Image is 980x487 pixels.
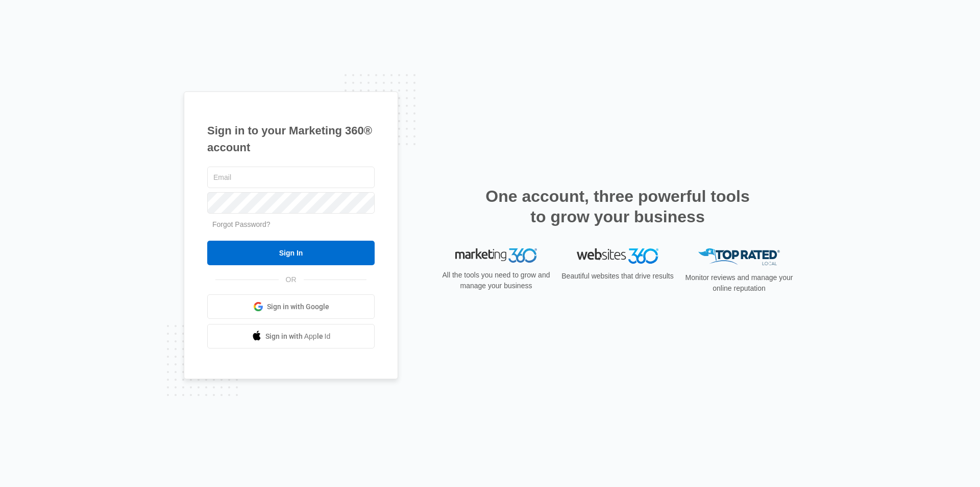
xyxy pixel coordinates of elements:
[577,248,658,263] img: Websites 360
[265,331,331,342] span: Sign in with Apple Id
[207,122,375,156] h1: Sign in to your Marketing 360® account
[207,167,375,188] input: Email
[439,270,553,291] p: All the tools you need to grow and manage your business
[455,248,537,263] img: Marketing 360
[267,302,329,312] span: Sign in with Google
[682,272,796,294] p: Monitor reviews and manage your online reputation
[698,248,780,265] img: Top Rated Local
[212,220,271,228] a: Forgot Password?
[560,271,675,282] p: Beautiful websites that drive results
[207,241,375,265] input: Sign In
[279,274,304,285] span: OR
[482,186,753,227] h2: One account, three powerful tools to grow your business
[207,294,375,319] a: Sign in with Google
[207,324,375,349] a: Sign in with Apple Id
